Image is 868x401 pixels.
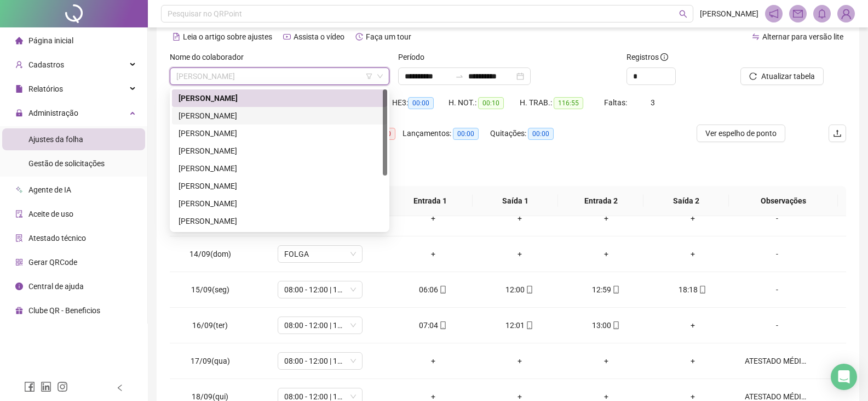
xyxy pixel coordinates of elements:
[284,353,356,369] span: 08:00 - 12:00 | 13:00 - 17:48
[449,97,520,109] div: H. NOT.:
[485,248,554,260] div: +
[833,129,842,138] span: upload
[179,92,381,104] div: [PERSON_NAME]
[355,33,363,41] span: history
[408,97,434,109] span: 00:00
[490,127,574,140] div: Quitações:
[838,5,854,22] img: 78437
[745,284,809,296] div: -
[438,286,447,293] span: mobile
[172,160,387,177] div: FELIPE DE OLIVEIRA EDUARDO
[284,281,356,298] span: 08:00 - 12:00 | 13:00 - 17:48
[658,284,727,296] div: 18:18
[173,33,180,41] span: file-text
[698,286,706,293] span: mobile
[572,212,641,224] div: +
[525,321,533,329] span: mobile
[697,125,785,142] button: Ver espelho de ponto
[179,127,381,139] div: [PERSON_NAME]
[520,97,604,109] div: H. TRAB.:
[28,36,73,45] span: Página inicial
[658,355,727,367] div: +
[179,145,381,157] div: [PERSON_NAME]
[15,258,23,266] span: qrcode
[455,72,464,81] span: swap-right
[172,177,387,195] div: FELIPE TEIXEIRA FERREIRA
[57,381,68,392] span: instagram
[15,283,23,290] span: info-circle
[28,109,78,117] span: Administração
[28,234,86,242] span: Atestado técnico
[749,72,757,80] span: reload
[399,248,468,260] div: +
[554,97,583,109] span: 116:55
[658,212,727,224] div: +
[172,142,387,160] div: DANIEL SEPULVIDA BARRETO
[41,381,51,392] span: linkedin
[700,8,758,20] span: [PERSON_NAME]
[528,128,554,140] span: 00:00
[28,258,77,267] span: Gerar QRCode
[403,127,490,140] div: Lançamentos:
[485,284,554,296] div: 12:00
[283,33,291,41] span: youtube
[729,186,838,216] th: Observações
[172,212,387,230] div: LUCAS CARVALHO RAMOS
[15,210,23,218] span: audit
[745,355,809,367] div: ATESTADO MÉDICO
[572,284,641,296] div: 12:59
[769,9,779,19] span: notification
[455,72,464,81] span: to
[179,180,381,192] div: [PERSON_NAME]
[399,284,468,296] div: 06:06
[28,185,71,194] span: Agente de IA
[28,306,100,315] span: Clube QR - Beneficios
[745,248,809,260] div: -
[189,250,231,258] span: 14/09(dom)
[28,135,83,144] span: Ajustes da folha
[191,285,229,294] span: 15/09(seg)
[24,381,35,392] span: facebook
[172,195,387,212] div: JOSE FABIANO SOARES DO NASCIMENTO
[28,282,84,291] span: Central de ajuda
[658,248,727,260] div: +
[392,97,449,109] div: HE 3:
[366,32,411,41] span: Faça um tour
[572,248,641,260] div: +
[398,51,432,63] label: Período
[485,355,554,367] div: +
[15,37,23,44] span: home
[793,9,803,19] span: mail
[485,212,554,224] div: +
[658,319,727,331] div: +
[377,73,383,80] span: down
[15,109,23,117] span: lock
[15,234,23,242] span: solution
[192,321,228,330] span: 16/09(ter)
[172,125,387,142] div: CARLOS MAICK GOMES DE OLIVEIRA
[28,84,63,93] span: Relatórios
[762,32,843,41] span: Alternar para versão lite
[478,97,504,109] span: 00:10
[399,319,468,331] div: 07:04
[626,51,668,63] span: Registros
[387,186,473,216] th: Entrada 1
[179,110,381,122] div: [PERSON_NAME]
[284,317,356,334] span: 08:00 - 12:00 | 13:00 - 17:48
[15,307,23,314] span: gift
[28,159,105,168] span: Gestão de solicitações
[558,186,643,216] th: Entrada 2
[611,286,620,293] span: mobile
[651,98,655,107] span: 3
[745,319,809,331] div: -
[611,321,620,329] span: mobile
[179,215,381,227] div: [PERSON_NAME]
[604,98,629,107] span: Faltas:
[179,162,381,174] div: [PERSON_NAME]
[179,197,381,210] div: [PERSON_NAME]
[172,89,387,107] div: ALBERTO CALIXTO SANTOS
[453,128,479,140] span: 00:00
[740,67,824,85] button: Atualizar tabela
[660,53,668,61] span: info-circle
[116,384,124,392] span: left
